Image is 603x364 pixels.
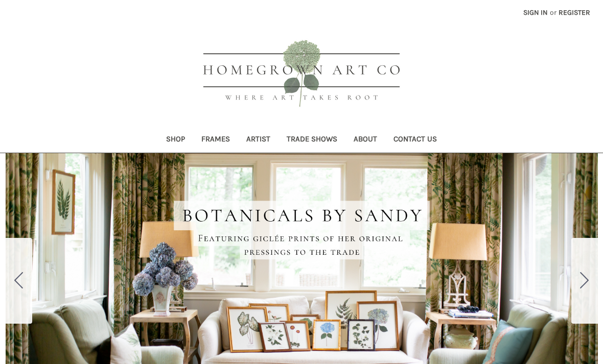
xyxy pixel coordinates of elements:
a: Trade Shows [279,128,345,153]
button: Go to slide 5 [6,238,32,324]
img: HOMEGROWN ART CO [187,29,416,120]
a: Frames [193,128,238,153]
a: Contact Us [385,128,445,153]
a: About [345,128,385,153]
a: Artist [238,128,279,153]
a: Shop [158,128,193,153]
button: Go to slide 2 [571,238,598,324]
span: or [549,7,558,18]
